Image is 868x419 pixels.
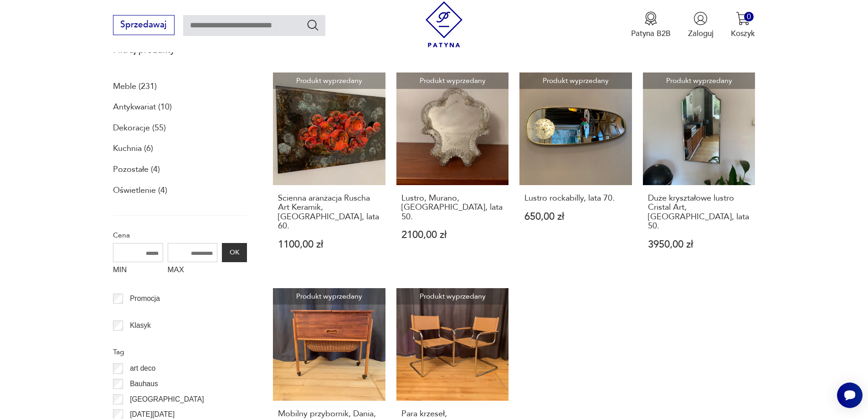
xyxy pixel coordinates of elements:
div: 0 [744,12,754,21]
a: Ikona medaluPatyna B2B [631,11,671,39]
p: [GEOGRAPHIC_DATA] [130,393,204,405]
a: Produkt wyprzedanyDuże kryształowe lustro Cristal Art, Włochy, lata 50.Duże kryształowe lustro Cr... [643,72,755,270]
iframe: Smartsupp widget button [837,383,863,408]
a: Oświetlenie (4) [113,183,167,198]
p: Bauhaus [130,378,158,390]
h3: Scienna aranżacja Ruscha Art Keramik, [GEOGRAPHIC_DATA], lata 60. [278,194,380,231]
a: Kuchnia (6) [113,141,153,156]
a: Antykwariat (10) [113,99,172,115]
a: Produkt wyprzedanyLustro rockabilly, lata 70.Lustro rockabilly, lata 70.650,00 zł [519,72,632,270]
label: MAX [168,262,218,279]
h3: Lustro, Murano, [GEOGRAPHIC_DATA], lata 50. [401,194,504,222]
button: Szukaj [306,18,319,31]
p: Promocja [130,293,160,305]
button: OK [222,243,247,262]
p: Cena [113,229,247,241]
p: 2100,00 zł [401,230,504,240]
img: Ikona koszyka [736,11,750,26]
a: Sprzedawaj [113,22,175,29]
button: Zaloguj [688,11,714,39]
p: Patyna B2B [631,28,671,39]
p: Klasyk [130,320,151,331]
a: Produkt wyprzedanyScienna aranżacja Ruscha Art Keramik, Niemcy, lata 60.Scienna aranżacja Ruscha ... [273,72,385,270]
a: Meble (231) [113,79,157,94]
img: Ikona medalu [644,11,658,26]
a: Produkt wyprzedanyLustro, Murano, Włochy, lata 50.Lustro, Murano, [GEOGRAPHIC_DATA], lata 50.2100... [396,72,509,270]
a: Pozostałe (4) [113,162,160,177]
p: Zaloguj [688,28,714,39]
label: MIN [113,262,163,279]
p: Tag [113,346,247,358]
p: 3950,00 zł [648,240,750,249]
p: Koszyk [731,28,755,39]
img: Patyna - sklep z meblami i dekoracjami vintage [421,1,467,47]
button: Sprzedawaj [113,15,175,35]
img: Ikonka użytkownika [693,11,708,26]
h3: Duże kryształowe lustro Cristal Art, [GEOGRAPHIC_DATA], lata 50. [648,194,750,231]
p: art deco [130,362,155,374]
a: Dekoracje (55) [113,120,166,136]
p: 650,00 zł [524,212,627,222]
p: 1100,00 zł [278,240,380,249]
h3: Lustro rockabilly, lata 70. [524,194,627,203]
button: Patyna B2B [631,11,671,39]
button: 0Koszyk [731,11,755,39]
